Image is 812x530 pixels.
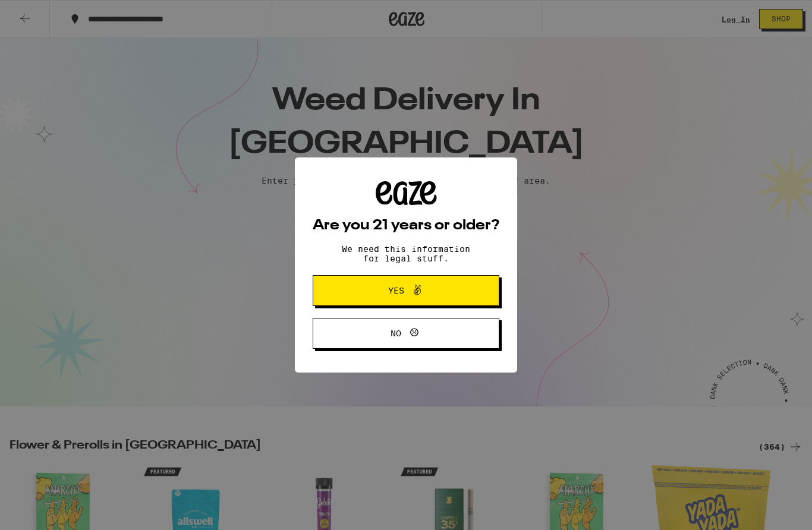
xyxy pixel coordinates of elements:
p: We need this information for legal stuff. [332,244,480,263]
span: Yes [388,286,404,295]
button: No [313,318,499,349]
span: No [391,329,401,337]
button: Yes [313,275,499,306]
h2: Are you 21 years or older? [313,219,499,233]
